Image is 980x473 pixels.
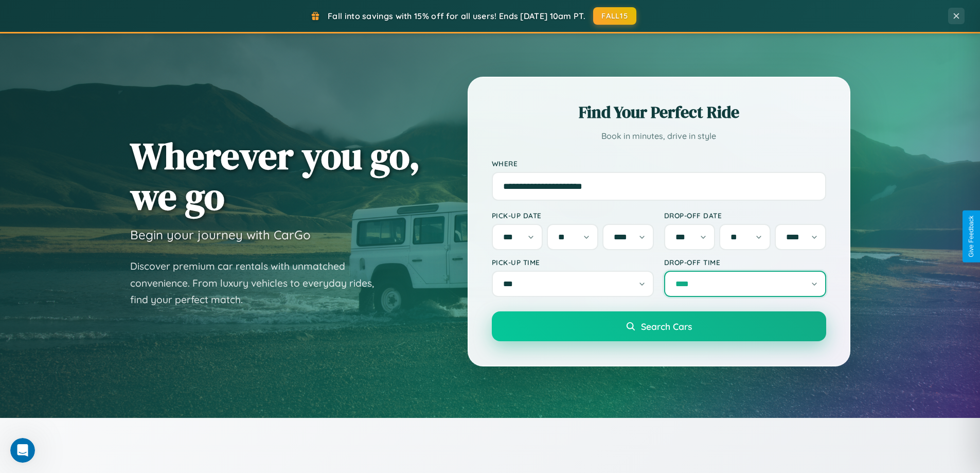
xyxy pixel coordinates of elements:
[664,211,826,220] label: Drop-off Date
[492,211,654,220] label: Pick-up Date
[492,258,654,267] label: Pick-up Time
[492,101,826,124] h2: Find Your Perfect Ride
[492,159,826,168] label: Where
[328,11,585,21] span: Fall into savings with 15% off for all users! Ends [DATE] 10am PT.
[130,135,420,217] h1: Wherever you go, we go
[593,7,636,25] button: FALL15
[968,216,975,257] div: Give Feedback
[130,258,387,308] p: Discover premium car rentals with unmatched convenience. From luxury vehicles to everyday rides, ...
[641,321,692,332] span: Search Cars
[492,311,826,341] button: Search Cars
[130,227,311,242] h3: Begin your journey with CarGo
[492,129,826,144] p: Book in minutes, drive in style
[10,438,35,463] iframe: Intercom live chat
[664,258,826,267] label: Drop-off Time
